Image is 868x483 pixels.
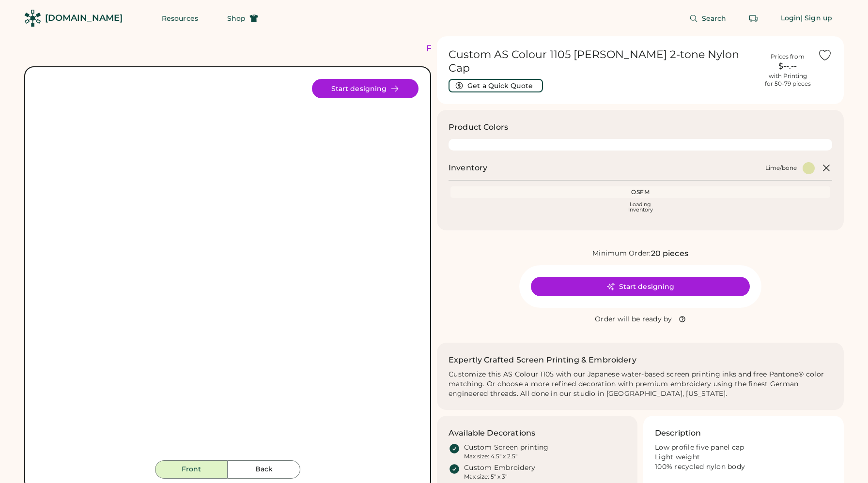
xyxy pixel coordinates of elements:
h2: Expertly Crafted Screen Printing & Embroidery [449,354,636,366]
span: Search [702,15,727,22]
button: Search [678,9,738,28]
div: [DOMAIN_NAME] [45,12,123,24]
div: Prices from [771,53,805,60]
div: Lime/bone [765,164,797,172]
img: Rendered Logo - Screens [24,10,41,27]
h3: Available Decorations [449,427,535,439]
div: FREE SHIPPING [426,42,510,55]
div: OSFM [452,188,828,196]
div: Order will be ready by [595,315,672,324]
h1: Custom AS Colour 1105 [PERSON_NAME] 2-tone Nylon Cap [449,48,758,75]
button: Front [155,460,228,479]
span: Shop [227,15,246,22]
div: 1105 Style Image [37,79,418,460]
div: $--.-- [763,60,812,72]
div: Customize this AS Colour 1105 with our Japanese water-based screen printing inks and free Pantone... [449,370,832,399]
button: Get a Quick Quote [449,79,543,92]
button: Resources [150,9,210,28]
button: Retrieve an order [744,9,763,28]
button: Shop [216,9,270,28]
div: Login [781,14,801,23]
div: Loading Inventory [628,202,653,212]
div: with Printing for 50-79 pieces [765,72,811,88]
h3: Description [655,427,701,439]
div: Custom Embroidery [464,463,535,473]
div: 20 pieces [651,248,688,259]
button: Back [228,460,300,479]
div: Custom Screen printing [464,443,549,453]
div: Max size: 4.5" x 2.5" [464,453,517,460]
h2: Inventory [449,162,487,174]
button: Start designing [531,277,750,296]
button: Start designing [312,79,418,98]
img: 1105 - Lime/bone Front Image [37,79,418,460]
div: Minimum Order: [592,249,651,258]
div: Max size: 5" x 3" [464,473,507,481]
div: | Sign up [801,14,832,23]
h3: Product Colors [449,121,508,133]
